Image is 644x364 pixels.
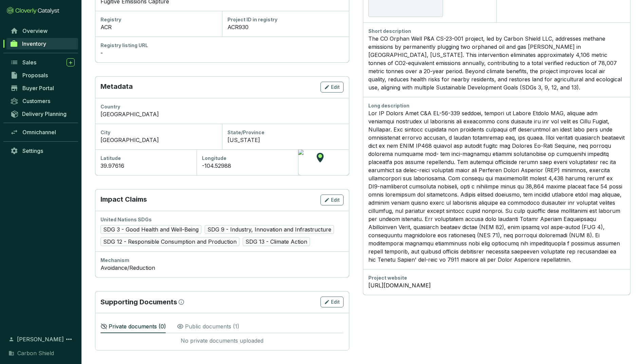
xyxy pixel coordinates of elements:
[320,82,344,93] button: Edit
[100,136,217,144] div: [GEOGRAPHIC_DATA]
[17,349,54,357] span: Carbon Shield
[100,110,344,118] div: [GEOGRAPHIC_DATA]
[320,297,344,307] button: Edit
[100,82,133,93] p: Metadata
[22,129,56,136] span: Omnichannel
[17,335,64,343] span: [PERSON_NAME]
[7,82,78,94] a: Buyer Portal
[331,197,340,203] span: Edit
[7,145,78,157] a: Settings
[185,322,239,330] p: Public documents ( 1 )
[243,237,310,246] span: SDG 13 - Climate Action
[368,28,625,35] div: Short description
[22,98,50,104] span: Customers
[368,35,625,92] div: The CO Orphan Well P&A CS-23-001 project, led by Carbon Shield LLC, addresses methane emissions b...
[7,126,78,138] a: Omnichannel
[368,275,625,281] div: Project website
[22,147,43,154] span: Settings
[7,25,78,37] a: Overview
[368,102,625,109] div: Long description
[7,69,78,81] a: Proposals
[100,103,344,110] div: Country
[100,237,239,246] span: SDG 12 - Responsible Consumption and Production
[7,95,78,107] a: Customers
[22,27,48,34] span: Overview
[320,195,344,205] button: Edit
[100,264,344,272] div: Avoidance/Reduction
[331,84,340,90] span: Edit
[7,108,78,119] a: Delivery Planning
[100,23,217,31] div: ACR
[100,195,147,205] p: Impact Claims
[109,322,166,330] p: Private documents ( 0 )
[100,129,217,136] div: City
[202,162,293,170] div: -104.52988
[7,57,78,68] a: Sales
[22,85,54,92] span: Buyer Portal
[227,129,344,136] div: State/Province
[6,38,78,49] a: Inventory
[100,49,344,57] div: -
[331,299,340,305] span: Edit
[22,72,48,79] span: Proposals
[100,162,191,170] div: 39.97616
[22,110,67,117] span: Delivery Planning
[100,42,344,49] div: Registry listing URL
[227,23,344,31] div: ACR930
[100,216,344,223] div: United Nations SDGs
[100,297,177,307] p: Supporting Documents
[100,337,344,345] div: No private documents uploaded
[202,155,293,162] div: Longitude
[100,155,191,162] div: Latitude
[100,16,217,23] div: Registry
[368,281,625,289] a: [URL][DOMAIN_NAME]
[368,109,625,264] p: Lor IP Dolors Amet C&A EL-56-339 seddoei, tempori ut Labore Etdolo MAG, aliquae adm veniamqui nos...
[100,225,201,234] span: SDG 3 - Good Health and Well-Being
[227,136,344,144] div: [US_STATE]
[227,16,344,23] div: Project ID in registry
[205,225,334,234] span: SDG 9 - Industry, Innovation and Infrastructure
[22,40,46,47] span: Inventory
[22,59,36,66] span: Sales
[100,257,344,264] div: Mechanism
